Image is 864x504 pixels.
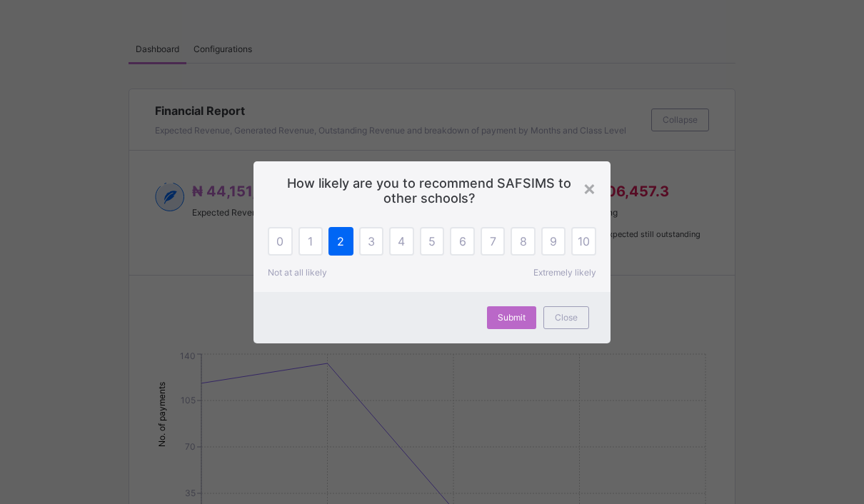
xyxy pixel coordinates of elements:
div: 0 [268,227,293,256]
span: 2 [337,234,344,248]
span: Not at all likely [268,267,327,278]
span: 3 [368,234,375,248]
div: × [583,176,596,200]
span: 6 [459,234,466,248]
span: 4 [398,234,405,248]
span: 7 [490,234,496,248]
span: How likely are you to recommend SAFSIMS to other schools? [275,176,589,206]
span: 1 [308,234,313,248]
span: 8 [520,234,527,248]
span: 9 [550,234,557,248]
span: Close [555,312,578,323]
span: 5 [428,234,436,248]
span: Submit [498,312,526,323]
span: 10 [578,234,590,248]
span: Extremely likely [533,267,596,278]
